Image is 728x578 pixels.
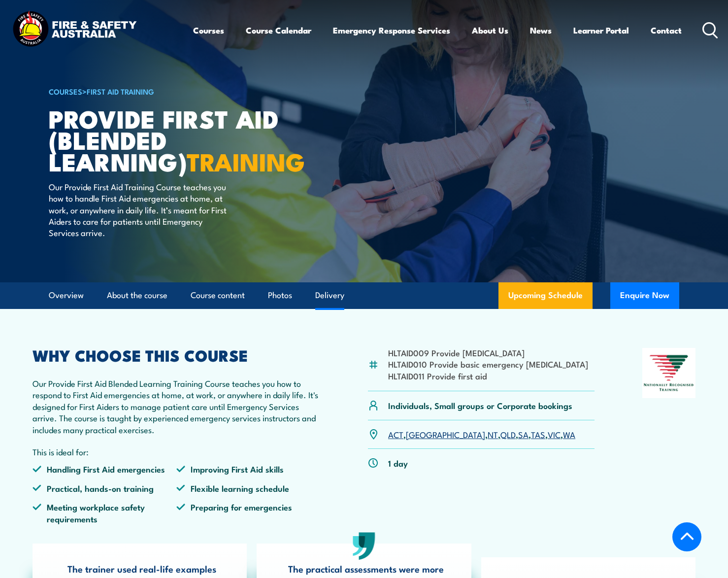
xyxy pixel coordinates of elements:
[33,501,176,524] li: Meeting workplace safety requirements
[191,282,245,308] a: Course content
[388,457,408,469] p: 1 day
[388,370,588,381] li: HLTAID011 Provide first aid
[176,482,320,494] li: Flexible learning schedule
[388,347,588,358] li: HLTAID009 Provide [MEDICAL_DATA]
[642,348,695,398] img: Nationally Recognised Training logo.
[333,17,450,43] a: Emergency Response Services
[531,428,545,440] a: TAS
[33,377,320,435] p: Our Provide First Aid Blended Learning Training Course teaches you how to respond to First Aid em...
[176,463,320,475] li: Improving First Aid skills
[563,428,575,440] a: WA
[246,17,311,43] a: Course Calendar
[610,282,679,309] button: Enquire Now
[268,282,292,308] a: Photos
[548,428,561,440] a: VIC
[651,17,682,43] a: Contact
[498,282,593,309] a: Upcoming Schedule
[187,142,305,180] strong: TRAINING
[573,17,629,43] a: Learner Portal
[388,358,588,370] li: HLTAID010 Provide basic emergency [MEDICAL_DATA]
[530,17,552,43] a: News
[193,17,224,43] a: Courses
[49,85,292,97] h6: >
[176,501,320,524] li: Preparing for emergencies
[49,282,84,308] a: Overview
[488,428,498,440] a: NT
[107,282,167,308] a: About the course
[388,428,403,440] a: ACT
[49,86,82,97] a: COURSES
[33,446,320,457] p: This is ideal for:
[33,482,176,494] li: Practical, hands-on training
[87,86,154,97] a: First Aid Training
[49,181,229,238] p: Our Provide First Aid Training Course teaches you how to handle First Aid emergencies at home, at...
[472,17,508,43] a: About Us
[49,107,292,171] h1: Provide First Aid (Blended Learning)
[500,428,516,440] a: QLD
[388,429,575,440] p: , , , , , , ,
[33,463,176,475] li: Handling First Aid emergencies
[518,428,529,440] a: SA
[315,282,344,308] a: Delivery
[33,348,320,362] h2: WHY CHOOSE THIS COURSE
[388,400,572,411] p: Individuals, Small groups or Corporate bookings
[406,428,485,440] a: [GEOGRAPHIC_DATA]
